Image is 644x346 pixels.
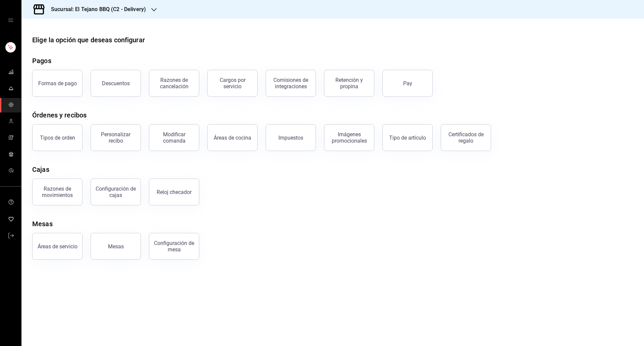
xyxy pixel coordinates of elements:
button: Razones de movimientos [32,179,83,205]
button: Áreas de servicio [32,233,83,260]
button: Mesas [91,233,141,260]
button: open drawer [8,17,13,23]
button: Configuración de mesa [149,233,199,260]
button: Descuentos [91,70,141,97]
div: Órdenes y recibos [32,110,87,120]
button: Razones de cancelación [149,70,199,97]
button: Comisiones de integraciones [266,70,316,97]
button: Retención y propina [324,70,374,97]
button: Formas de pago [32,70,83,97]
button: Imágenes promocionales [324,124,374,151]
div: Personalizar recibo [95,131,137,144]
div: Razones de movimientos [37,186,78,198]
button: Personalizar recibo [91,124,141,151]
div: Retención y propina [328,77,370,90]
button: Pay [382,70,433,97]
div: Modificar comanda [153,131,195,144]
div: Mesas [108,243,124,250]
div: Cargos por servicio [212,77,253,90]
button: Reloj checador [149,179,199,205]
div: Mesas [32,219,53,229]
div: Áreas de cocina [214,135,251,141]
div: Configuración de mesa [153,240,195,253]
button: Certificados de regalo [441,124,491,151]
button: Tipo de artículo [382,124,433,151]
div: Tipo de artículo [389,135,426,141]
div: Reloj checador [157,189,192,195]
button: Áreas de cocina [207,124,258,151]
div: Imágenes promocionales [328,131,370,144]
div: Pagos [32,56,51,66]
button: Impuestos [266,124,316,151]
div: Comisiones de integraciones [270,77,312,90]
div: Elige la opción que deseas configurar [32,35,145,45]
div: Áreas de servicio [38,243,77,250]
h3: Sucursal: El Tejano BBQ (C2 - Delivery) [46,5,146,13]
button: Cargos por servicio [207,70,258,97]
div: Tipos de orden [40,135,75,141]
div: Configuración de cajas [95,186,137,198]
button: Modificar comanda [149,124,199,151]
div: Razones de cancelación [153,77,195,90]
button: Tipos de orden [32,124,83,151]
div: Cajas [32,164,49,175]
div: Certificados de regalo [445,131,487,144]
div: Pay [403,80,412,87]
div: Impuestos [278,135,303,141]
div: Descuentos [102,80,130,87]
div: Formas de pago [38,80,77,87]
button: Configuración de cajas [91,179,141,205]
